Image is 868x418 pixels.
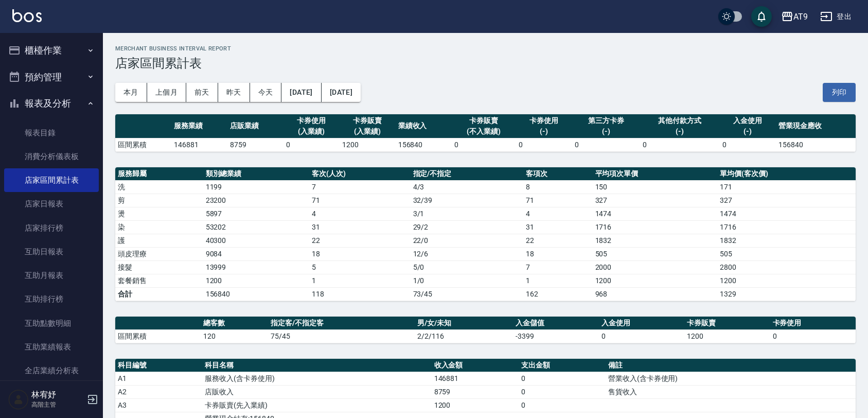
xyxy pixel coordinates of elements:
td: 8 [523,180,592,194]
td: 區間累積 [115,329,201,343]
button: 上個月 [147,83,186,102]
td: 13999 [203,260,310,274]
td: 968 [593,287,718,301]
button: 今天 [250,83,282,102]
h3: 店家區間累計表 [115,56,856,71]
td: 接髮 [115,260,203,274]
button: 登出 [816,7,856,26]
td: 1200 [432,398,519,412]
div: (-) [575,126,637,137]
td: 162 [523,287,592,301]
th: 類別總業績 [203,167,310,181]
td: 32 / 39 [411,194,524,207]
a: 互助日報表 [4,240,99,264]
img: Person [8,389,29,410]
td: 8759 [432,385,519,398]
div: (不入業績) [454,126,513,137]
th: 營業現金應收 [776,114,856,138]
td: 0 [519,372,606,385]
td: 4 [309,207,410,220]
td: 2800 [717,260,856,274]
td: 150 [593,180,718,194]
td: 40300 [203,234,310,247]
td: 12 / 6 [411,247,524,260]
div: 卡券販賣 [342,115,393,126]
td: 7 [523,260,592,274]
td: 505 [593,247,718,260]
td: 1 [309,274,410,287]
td: A2 [115,385,202,398]
td: 156840 [396,138,452,151]
div: (-) [643,126,717,137]
button: 櫃檯作業 [4,37,99,64]
td: 18 [309,247,410,260]
td: 146881 [432,372,519,385]
td: 剪 [115,194,203,207]
td: 0 [452,138,516,151]
th: 平均項次單價 [593,167,718,181]
th: 店販業績 [227,114,284,138]
td: 1 / 0 [411,274,524,287]
td: 8759 [227,138,284,151]
div: 卡券使用 [286,115,337,126]
td: 店販收入 [202,385,431,398]
td: 71 [309,194,410,207]
div: 卡券販賣 [454,115,513,126]
td: 9084 [203,247,310,260]
td: 染 [115,220,203,234]
td: 1200 [717,274,856,287]
td: 0 [599,329,684,343]
td: 53202 [203,220,310,234]
button: 本月 [115,83,147,102]
th: 卡券使用 [770,317,856,330]
td: 0 [720,138,776,151]
th: 卡券販賣 [684,317,770,330]
td: 5897 [203,207,310,220]
button: save [751,6,772,27]
a: 全店業績分析表 [4,359,99,382]
td: 1474 [717,207,856,220]
td: 22 / 0 [411,234,524,247]
td: 套餐銷售 [115,274,203,287]
td: 護 [115,234,203,247]
p: 高階主管 [31,400,84,409]
td: 0 [770,329,856,343]
th: 科目名稱 [202,359,431,372]
td: 1716 [717,220,856,234]
td: 合計 [115,287,203,301]
td: -3399 [513,329,598,343]
h5: 林宥妤 [31,390,84,400]
a: 報表目錄 [4,121,99,145]
td: 1200 [593,274,718,287]
div: AT9 [793,10,808,23]
div: 卡券使用 [519,115,570,126]
div: (入業績) [286,126,337,137]
td: 2000 [593,260,718,274]
button: 列印 [823,83,856,102]
a: 消費分析儀表板 [4,145,99,168]
th: 單均價(客次價) [717,167,856,181]
td: 29 / 2 [411,220,524,234]
th: 服務歸屬 [115,167,203,181]
td: 7 [309,180,410,194]
td: A3 [115,398,202,412]
td: 售貨收入 [606,385,856,398]
td: 1199 [203,180,310,194]
td: 118 [309,287,410,301]
a: 店家日報表 [4,192,99,216]
th: 指定/不指定 [411,167,524,181]
button: [DATE] [322,83,361,102]
th: 備註 [606,359,856,372]
td: 71 [523,194,592,207]
td: 燙 [115,207,203,220]
div: (-) [519,126,570,137]
a: 互助月報表 [4,264,99,287]
th: 指定客/不指定客 [268,317,415,330]
td: 1200 [203,274,310,287]
td: 75/45 [268,329,415,343]
img: Logo [12,9,42,22]
td: 1329 [717,287,856,301]
th: 入金使用 [599,317,684,330]
td: 31 [309,220,410,234]
td: 4 / 3 [411,180,524,194]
